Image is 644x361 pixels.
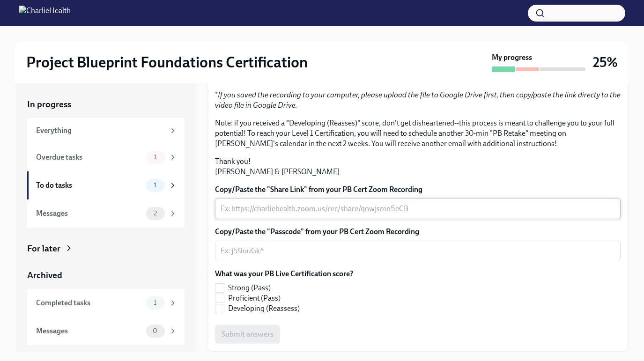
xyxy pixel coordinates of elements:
[27,98,185,111] a: In progress
[148,182,162,189] span: 1
[36,125,165,136] div: Everything
[215,118,621,149] p: Note: if you received a "Developing (Reasses)" score, don't get disheartened--this process is mea...
[27,143,185,171] a: Overdue tasks1
[27,171,185,199] a: To do tasks1
[27,199,185,228] a: Messages2
[148,154,162,161] span: 1
[228,303,300,314] span: Developing (Reassess)
[228,293,281,303] span: Proficient (Pass)
[593,54,618,71] h3: 25%
[215,90,621,110] em: If you saved the recording to your computer, please upload the file to Google Drive first, then c...
[215,156,621,177] p: Thank you! [PERSON_NAME] & [PERSON_NAME]
[36,298,142,308] div: Completed tasks
[27,243,185,255] a: For later
[228,283,271,293] span: Strong (Pass)
[27,317,185,345] a: Messages0
[215,227,621,237] label: Copy/Paste the "Passcode" from your PB Cert Zoom Recording
[27,243,60,255] div: For later
[27,289,185,317] a: Completed tasks1
[36,152,142,162] div: Overdue tasks
[215,184,621,195] label: Copy/Paste the "Share Link" from your PB Cert Zoom Recording
[492,52,532,63] strong: My progress
[148,299,162,306] span: 1
[26,53,308,72] h2: Project Blueprint Foundations Certification
[36,208,142,219] div: Messages
[148,210,163,217] span: 2
[27,118,185,143] a: Everything
[19,6,71,21] img: CharlieHealth
[147,327,163,334] span: 0
[36,326,142,336] div: Messages
[36,180,142,191] div: To do tasks
[27,269,185,281] a: Archived
[215,269,353,279] label: What was your PB Live Certification score?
